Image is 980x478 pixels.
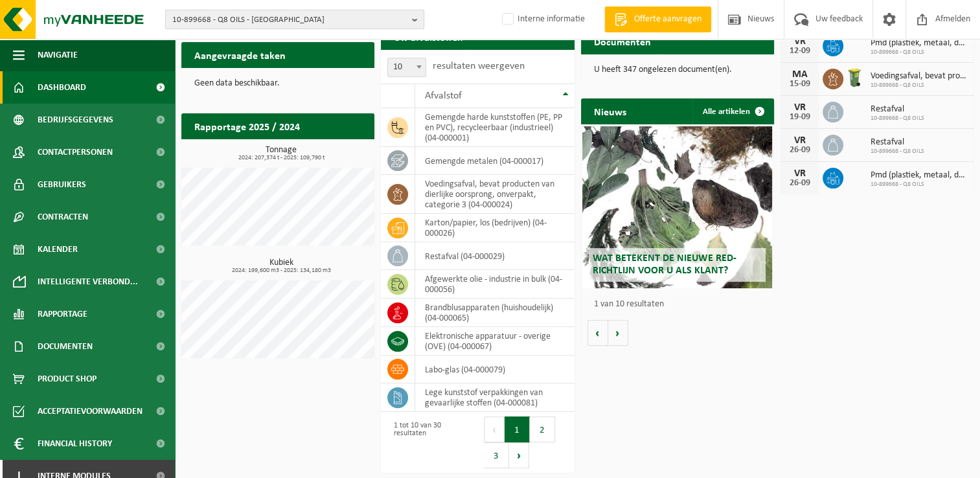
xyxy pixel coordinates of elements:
h3: Kubiek [188,258,374,274]
a: Bekijk rapportage [278,139,373,165]
td: labo-glas (04-000079) [415,356,574,383]
span: Restafval [871,137,924,148]
span: Pmd (plastiek, metaal, drankkartons) (bedrijven) [871,38,967,49]
td: elektronische apparatuur - overige (OVE) (04-000067) [415,327,574,356]
span: Pmd (plastiek, metaal, drankkartons) (bedrijven) [871,170,967,181]
div: 15-09 [787,80,813,89]
div: 12-09 [787,47,813,56]
a: Wat betekent de nieuwe RED-richtlijn voor u als klant? [582,126,771,288]
img: WB-0140-HPE-GN-50 [843,67,865,89]
span: Documenten [38,330,93,363]
div: 19-09 [787,113,813,122]
button: Next [509,442,529,468]
h2: Aangevraagde taken [181,42,299,67]
span: 10-899668 - Q8 OILS - [GEOGRAPHIC_DATA] [172,10,407,30]
span: Bedrijfsgegevens [38,104,113,136]
span: 10 [387,58,426,77]
button: Volgende [608,320,628,346]
span: Restafval [871,104,924,115]
span: Gebruikers [38,168,86,201]
div: MA [787,69,813,80]
span: Contracten [38,201,88,233]
span: Intelligente verbond... [38,266,138,298]
span: Afvalstof [425,91,462,101]
button: 3 [484,442,509,468]
div: VR [787,135,813,146]
button: 2 [530,416,555,442]
label: Interne informatie [499,10,585,29]
h2: Documenten [581,28,664,54]
td: restafval (04-000029) [415,242,574,270]
h3: Tonnage [188,146,374,161]
p: Geen data beschikbaar. [194,79,361,88]
span: 2024: 207,374 t - 2025: 109,790 t [188,155,374,161]
div: VR [787,36,813,47]
td: afgewerkte olie - industrie in bulk (04-000056) [415,270,574,299]
p: U heeft 347 ongelezen document(en). [594,65,761,74]
span: Contactpersonen [38,136,113,168]
td: brandblusapparaten (huishoudelijk) (04-000065) [415,299,574,327]
span: Navigatie [38,39,78,71]
span: Voedingsafval, bevat producten van dierlijke oorsprong, onverpakt, categorie 3 [871,71,967,82]
button: Previous [484,416,505,442]
span: Kalender [38,233,78,266]
label: resultaten weergeven [433,61,525,71]
span: Acceptatievoorwaarden [38,395,142,427]
h2: Nieuws [581,98,639,124]
td: gemengde harde kunststoffen (PE, PP en PVC), recycleerbaar (industrieel) (04-000001) [415,108,574,147]
button: Vorige [587,320,608,346]
span: Rapportage [38,298,87,330]
span: 2024: 199,600 m3 - 2025: 134,180 m3 [188,267,374,274]
div: 26-09 [787,146,813,155]
div: VR [787,102,813,113]
span: 10-899668 - Q8 OILS [871,181,967,188]
h2: Rapportage 2025 / 2024 [181,113,313,139]
span: 10 [388,58,426,76]
td: voedingsafval, bevat producten van dierlijke oorsprong, onverpakt, categorie 3 (04-000024) [415,175,574,214]
span: 10-899668 - Q8 OILS [871,49,967,56]
td: karton/papier, los (bedrijven) (04-000026) [415,214,574,242]
a: Offerte aanvragen [604,6,711,32]
div: 26-09 [787,179,813,188]
span: Wat betekent de nieuwe RED-richtlijn voor u als klant? [592,253,736,276]
span: Financial History [38,427,112,460]
span: Dashboard [38,71,86,104]
div: VR [787,168,813,179]
span: 10-899668 - Q8 OILS [871,148,924,155]
span: Offerte aanvragen [631,13,705,26]
span: 10-899668 - Q8 OILS [871,82,967,89]
button: 10-899668 - Q8 OILS - [GEOGRAPHIC_DATA] [165,10,424,29]
button: 1 [505,416,530,442]
span: Product Shop [38,363,97,395]
td: lege kunststof verpakkingen van gevaarlijke stoffen (04-000081) [415,383,574,412]
span: 10-899668 - Q8 OILS [871,115,924,122]
div: 1 tot 10 van 30 resultaten [387,415,471,470]
td: gemengde metalen (04-000017) [415,147,574,175]
p: 1 van 10 resultaten [594,300,768,309]
a: Alle artikelen [692,98,773,124]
